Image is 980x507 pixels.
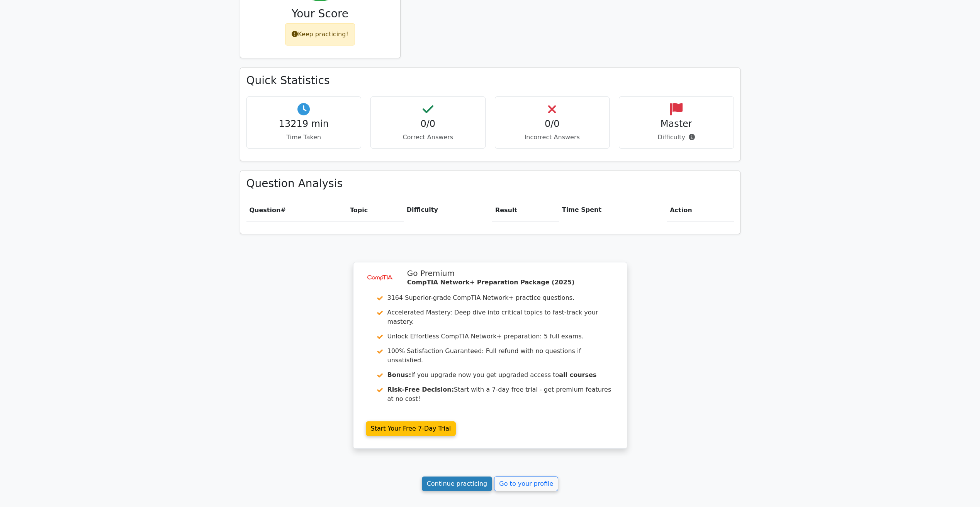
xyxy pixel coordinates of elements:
h4: 0/0 [501,118,603,130]
th: Action [667,199,734,221]
p: Correct Answers [377,133,479,142]
th: Topic [347,199,404,221]
a: Continue practicing [422,477,493,491]
h3: Quick Statistics [246,74,734,87]
h4: Master [625,118,727,130]
th: Time Spent [559,199,667,221]
p: Difficulty [625,133,727,142]
h3: Question Analysis [246,177,734,190]
th: Difficulty [404,199,492,221]
th: Result [492,199,559,221]
p: Time Taken [253,133,355,142]
h4: 13219 min [253,118,355,130]
span: Question [250,206,281,214]
div: Keep practicing! [285,23,355,46]
th: # [246,199,347,221]
p: Incorrect Answers [501,133,603,142]
h3: Your Score [246,7,394,20]
a: Start Your Free 7-Day Trial [366,421,456,436]
h4: 0/0 [377,118,479,130]
a: Go to your profile [494,477,558,491]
